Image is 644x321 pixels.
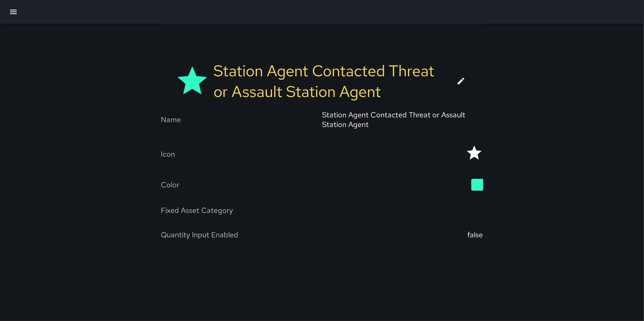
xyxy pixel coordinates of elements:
div: Station Agent Contacted Threat or Assault Station Agent [322,110,483,129]
div: Quantity Input Enabled [161,230,239,240]
div: Fixed Asset Category [161,205,233,215]
div: Icon [161,149,175,159]
div: false [468,230,483,240]
div: Station Agent Contacted Threat or Assault Station Agent [214,60,452,102]
div: Name [161,115,181,124]
div: Color [161,180,180,190]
